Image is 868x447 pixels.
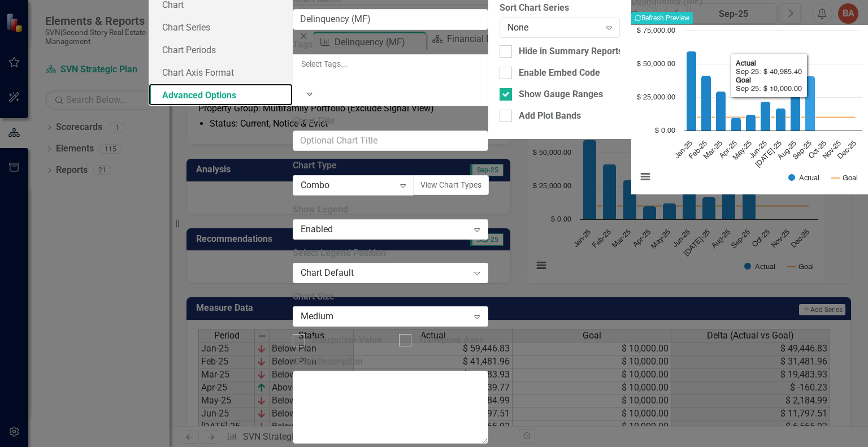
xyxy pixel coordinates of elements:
input: Optional Chart Title [293,131,488,151]
div: None [507,21,600,34]
text: Dec-25 [836,139,857,160]
button: Show Actual [788,173,819,182]
path: Aug-25, 27,793.68. Actual. [791,93,801,131]
text: Feb-25 [688,139,709,160]
div: Medium [301,310,468,323]
path: May-25, 12,184.99. Actual. [746,114,756,131]
label: Sort Chart Series [500,2,620,15]
div: Show Gauge Ranges [519,88,603,101]
text: $ 50,000.00 [637,60,675,68]
svg: Interactive chart [631,25,868,194]
path: Jul-25, 16,565.92. Actual. [776,108,786,131]
text: $ 75,000.00 [637,27,675,34]
div: Enable Embed Code [519,67,600,80]
div: Enabled [301,223,468,236]
div: Interpolate Values [312,334,387,347]
div: Select Tags... [301,58,480,70]
text: Nov-25 [822,139,843,160]
div: Chart Default [301,267,468,280]
label: Chart Title [293,115,488,128]
path: Mar-25, 29,483.93. Actual. [716,91,726,131]
text: Jun-25 [748,139,769,159]
text: Aug-25 [776,139,798,160]
label: Chart Type [293,159,488,172]
text: May-25 [732,139,754,161]
path: Feb-25, 41,481.96. Actual. [701,75,711,131]
text: Apr-25 [718,139,739,159]
a: Chart Series [149,16,293,38]
a: Advanced Options [149,84,293,106]
div: Hide in Summary Reports [519,45,623,58]
path: Apr-25, 9,839.77. Actual. [731,117,741,131]
text: $ 25,000.00 [637,94,675,101]
a: Chart Periods [149,38,293,61]
text: Jan-25 [674,139,694,159]
g: Goal, series 2 of 2. Line with 12 data points. [689,111,857,123]
div: Chart. Highcharts interactive chart. [631,25,868,194]
label: Show Legend [293,203,488,216]
path: Jun-25, 21,797.51. Actual. [761,101,771,131]
text: $ 0.00 [655,127,675,134]
path: Sep-25, 40,985.4. Actual. [805,76,815,131]
path: Jan-25, 59,446.83. Actual. [687,51,697,131]
text: Oct-25 [808,139,828,159]
button: View Chart Types [413,175,489,195]
button: Refresh Preview [631,12,693,24]
button: Show Goal [831,173,858,182]
div: Add Plot Bands [519,110,581,123]
label: Chart Description [293,355,488,368]
div: Transpose Axes [418,334,484,347]
text: [DATE]-25 [754,139,783,168]
text: Mar-25 [702,139,723,160]
label: Chart Size [293,290,488,303]
a: Chart Axis Format [149,61,293,84]
button: View chart menu, Chart [637,168,653,184]
div: Combo [301,179,394,192]
label: Tags [293,38,488,51]
text: Sep-25 [792,139,813,160]
label: Select Legend Position [293,247,488,260]
g: Actual, series 1 of 2. Bar series with 12 bars. [687,31,856,131]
